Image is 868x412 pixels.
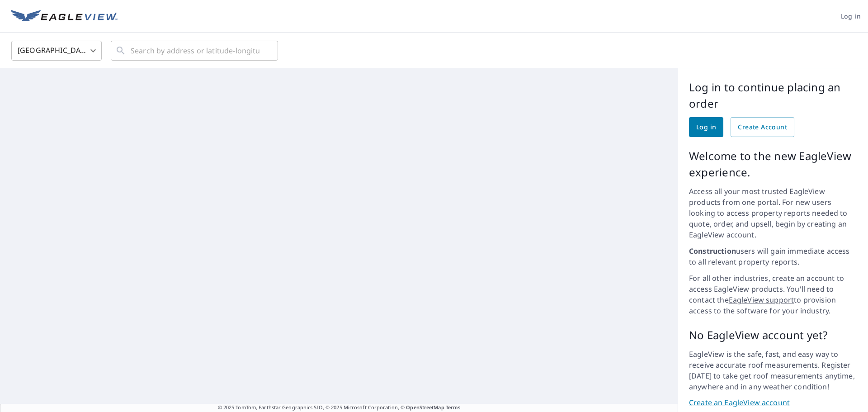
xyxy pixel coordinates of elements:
p: EagleView is the safe, fast, and easy way to receive accurate roof measurements. Register [DATE] ... [689,349,857,392]
div: [GEOGRAPHIC_DATA] [11,38,102,63]
p: Welcome to the new EagleView experience. [689,148,857,180]
p: No EagleView account yet? [689,327,857,343]
a: OpenStreetMap [406,404,444,411]
a: Terms [446,404,461,411]
span: Log in [696,122,716,133]
a: Create an EagleView account [689,398,857,408]
a: Log in [689,117,723,137]
p: For all other industries, create an account to access EagleView products. You'll need to contact ... [689,273,857,316]
span: © 2025 TomTom, Earthstar Geographics SIO, © 2025 Microsoft Corporation, © [218,404,461,412]
p: Access all your most trusted EagleView products from one portal. For new users looking to access ... [689,186,857,240]
span: Log in [841,11,861,22]
input: Search by address or latitude-longitude [131,38,259,63]
img: EV Logo [11,10,118,24]
p: Log in to continue placing an order [689,79,857,112]
span: Create Account [738,122,787,133]
p: users will gain immediate access to all relevant property reports. [689,246,857,267]
strong: Construction [689,246,736,256]
a: EagleView support [729,295,794,305]
a: Create Account [731,117,794,137]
